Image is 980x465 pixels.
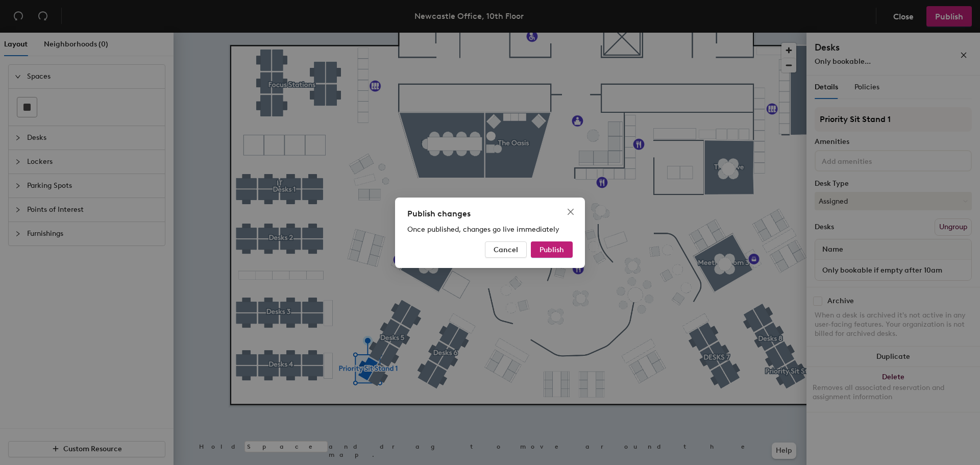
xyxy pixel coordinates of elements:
[485,241,527,258] button: Cancel
[567,208,575,216] span: close
[407,225,559,234] span: Once published, changes go live immediately
[540,245,564,254] span: Publish
[562,204,579,220] button: Close
[531,241,573,258] button: Publish
[407,208,573,220] div: Publish changes
[562,208,579,216] span: Close
[494,245,518,254] span: Cancel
